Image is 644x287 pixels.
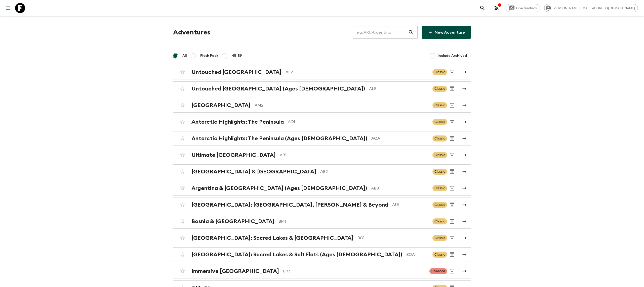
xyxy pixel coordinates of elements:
[182,53,187,58] span: All
[173,247,471,262] a: [GEOGRAPHIC_DATA]: Sacred Lakes & Salt Flats (Ages [DEMOGRAPHIC_DATA])BOAClassicArchive
[173,231,471,245] a: [GEOGRAPHIC_DATA]: Sacred Lakes & [GEOGRAPHIC_DATA]BO1ClassicArchive
[432,119,447,125] span: Classic
[173,98,471,113] a: [GEOGRAPHIC_DATA]AM2ClassicArchive
[232,53,242,58] span: 45-59
[191,69,281,75] h2: Untouched [GEOGRAPHIC_DATA]
[447,200,457,210] button: Archive
[278,218,428,224] p: BM1
[447,133,457,143] button: Archive
[429,268,447,274] span: Balanced
[506,4,540,12] a: Give feedback
[447,216,457,226] button: Archive
[432,86,447,92] span: Classic
[173,148,471,162] a: Ultimate [GEOGRAPHIC_DATA]AR1ClassicArchive
[173,65,471,79] a: Untouched [GEOGRAPHIC_DATA]AL2ClassicArchive
[432,169,447,175] span: Classic
[200,53,218,58] span: Flash Pack
[432,218,447,224] span: Classic
[191,168,316,175] h2: [GEOGRAPHIC_DATA] & [GEOGRAPHIC_DATA]
[191,85,365,92] h2: Untouched [GEOGRAPHIC_DATA] (Ages [DEMOGRAPHIC_DATA])
[392,202,428,208] p: AU1
[438,53,467,58] span: Include Archived
[432,152,447,158] span: Classic
[406,252,428,258] p: BOA
[191,185,367,192] h2: Argentina & [GEOGRAPHIC_DATA] (Ages [DEMOGRAPHIC_DATA])
[432,235,447,241] span: Classic
[191,152,276,158] h2: Ultimate [GEOGRAPHIC_DATA]
[191,268,279,274] h2: Immersive [GEOGRAPHIC_DATA]
[447,150,457,160] button: Archive
[513,6,540,10] span: Give feedback
[173,181,471,196] a: Argentina & [GEOGRAPHIC_DATA] (Ages [DEMOGRAPHIC_DATA])ABBClassicArchive
[550,6,638,10] span: [PERSON_NAME][EMAIL_ADDRESS][DOMAIN_NAME]
[173,198,471,212] a: [GEOGRAPHIC_DATA]: [GEOGRAPHIC_DATA], [PERSON_NAME] & BeyondAU1ClassicArchive
[173,164,471,179] a: [GEOGRAPHIC_DATA] & [GEOGRAPHIC_DATA]AB2ClassicArchive
[432,252,447,258] span: Classic
[173,264,471,278] a: Immersive [GEOGRAPHIC_DATA]BR3BalancedArchive
[191,135,367,142] h2: Antarctic Highlights: The Peninsula (Ages [DEMOGRAPHIC_DATA])
[191,235,353,241] h2: [GEOGRAPHIC_DATA]: Sacred Lakes & [GEOGRAPHIC_DATA]
[432,69,447,75] span: Classic
[447,167,457,177] button: Archive
[477,3,488,13] button: search adventures
[447,250,457,260] button: Archive
[173,131,471,146] a: Antarctic Highlights: The Peninsula (Ages [DEMOGRAPHIC_DATA])AQAClassicArchive
[191,102,251,109] h2: [GEOGRAPHIC_DATA]
[447,266,457,276] button: Archive
[288,119,428,125] p: AQ1
[447,84,457,94] button: Archive
[447,100,457,110] button: Archive
[286,69,428,75] p: AL2
[369,86,428,92] p: ALB
[357,235,428,241] p: BO1
[280,152,428,158] p: AR1
[191,119,284,125] h2: Antarctic Highlights: The Peninsula
[447,117,457,127] button: Archive
[353,25,408,39] input: e.g. AR1, Argentina
[255,102,428,108] p: AM2
[191,218,274,225] h2: Bosnia & [GEOGRAPHIC_DATA]
[432,185,447,191] span: Classic
[447,233,457,243] button: Archive
[173,115,471,129] a: Antarctic Highlights: The PeninsulaAQ1ClassicArchive
[173,27,210,37] h1: Adventures
[320,169,428,175] p: AB2
[447,183,457,193] button: Archive
[173,81,471,96] a: Untouched [GEOGRAPHIC_DATA] (Ages [DEMOGRAPHIC_DATA])ALBClassicArchive
[432,202,447,208] span: Classic
[371,185,428,191] p: ABB
[191,251,402,258] h2: [GEOGRAPHIC_DATA]: Sacred Lakes & Salt Flats (Ages [DEMOGRAPHIC_DATA])
[432,135,447,141] span: Classic
[422,26,471,39] a: New Adventure
[432,102,447,108] span: Classic
[283,268,425,274] p: BR3
[191,202,388,208] h2: [GEOGRAPHIC_DATA]: [GEOGRAPHIC_DATA], [PERSON_NAME] & Beyond
[173,214,471,229] a: Bosnia & [GEOGRAPHIC_DATA]BM1ClassicArchive
[3,3,13,13] button: menu
[371,135,428,141] p: AQA
[447,67,457,77] button: Archive
[544,4,638,12] div: [PERSON_NAME][EMAIL_ADDRESS][DOMAIN_NAME]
